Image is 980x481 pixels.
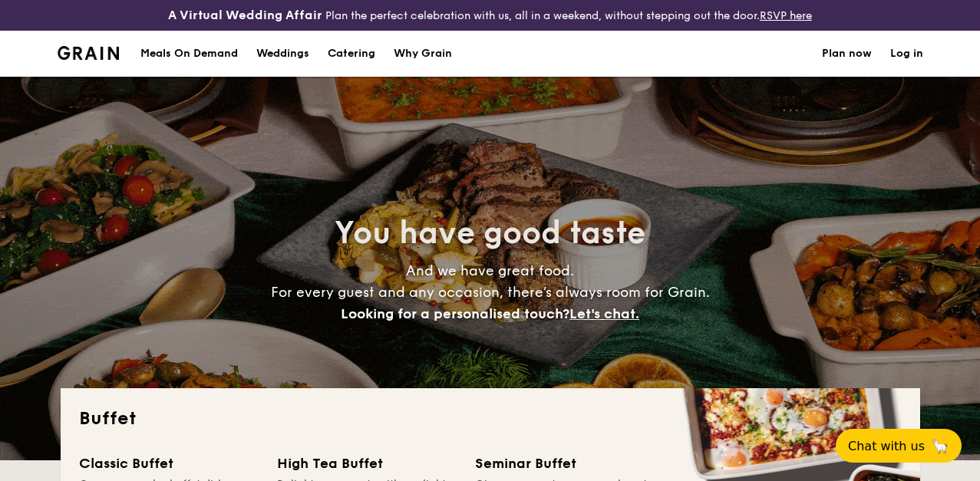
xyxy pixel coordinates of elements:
[79,407,902,431] h2: Buffet
[931,437,949,455] span: 🦙
[58,46,120,60] a: Logotype
[341,305,569,322] span: Looking for a personalised touch?
[822,31,872,77] a: Plan now
[384,31,461,77] a: Why Grain
[247,31,318,77] a: Weddings
[890,31,923,77] a: Log in
[848,439,925,453] span: Chat with us
[271,262,710,322] span: And we have great food. For every guest and any occasion, there’s always room for Grain.
[328,31,375,77] h1: Catering
[335,215,645,252] span: You have good taste
[131,31,247,77] a: Meals On Demand
[760,9,812,22] a: RSVP here
[475,453,655,474] div: Seminar Buffet
[163,6,817,25] div: Plan the perfect celebration with us, all in a weekend, without stepping out the door.
[318,31,384,77] a: Catering
[58,46,120,60] img: Grain
[79,453,259,474] div: Classic Buffet
[277,453,457,474] div: High Tea Buffet
[140,31,238,77] div: Meals On Demand
[569,305,639,322] span: Let's chat.
[256,31,309,77] div: Weddings
[836,429,962,463] button: Chat with us🦙
[394,31,452,77] div: Why Grain
[168,6,322,25] h4: A Virtual Wedding Affair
